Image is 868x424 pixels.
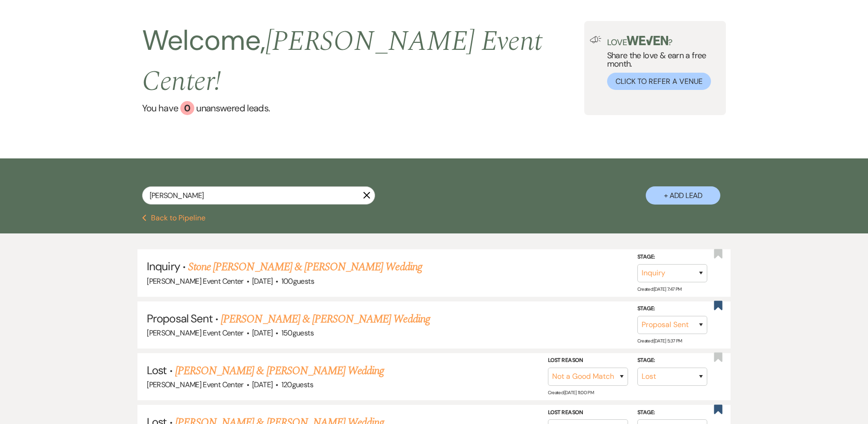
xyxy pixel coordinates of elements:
[548,390,594,396] span: Created: [DATE] 11:00 PM
[637,252,707,262] label: Stage:
[637,338,682,344] span: Created: [DATE] 5:37 PM
[147,328,243,338] span: [PERSON_NAME] Event Center
[147,259,179,274] span: Inquiry
[142,20,542,103] span: [PERSON_NAME] Event Center !
[607,73,711,90] button: Click to Refer a Venue
[627,36,668,45] img: weven-logo-green.svg
[637,356,707,366] label: Stage:
[637,286,682,292] span: Created: [DATE] 7:47 PM
[601,36,721,90] div: Share the love & earn a free month.
[221,311,430,328] a: [PERSON_NAME] & [PERSON_NAME] Wedding
[637,304,707,314] label: Stage:
[548,407,628,417] label: Lost Reason
[188,259,422,275] a: Stone [PERSON_NAME] & [PERSON_NAME] Wedding
[646,186,720,205] button: + Add Lead
[281,328,314,338] span: 150 guests
[142,21,584,101] h2: Welcome,
[142,186,375,205] input: Search by name, event date, email address or phone number
[147,363,166,377] span: Lost
[637,407,707,417] label: Stage:
[142,214,206,222] button: Back to Pipeline
[147,276,243,286] span: [PERSON_NAME] Event Center
[607,36,721,47] p: Love ?
[281,276,314,286] span: 100 guests
[180,101,194,115] div: 0
[252,328,273,338] span: [DATE]
[252,380,273,390] span: [DATE]
[175,362,384,379] a: [PERSON_NAME] & [PERSON_NAME] Wedding
[147,380,243,390] span: [PERSON_NAME] Event Center
[281,380,313,390] span: 120 guests
[590,36,601,43] img: loud-speaker-illustration.svg
[548,356,628,366] label: Lost Reason
[142,101,584,115] a: You have 0 unanswered leads.
[147,311,212,326] span: Proposal Sent
[252,276,273,286] span: [DATE]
